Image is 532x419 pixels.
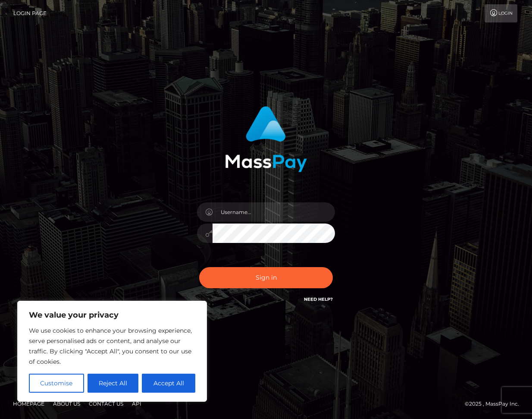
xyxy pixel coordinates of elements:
[225,106,307,172] img: MassPay Login
[85,397,127,410] a: Contact Us
[29,310,195,320] p: We value your privacy
[128,397,145,410] a: API
[9,397,48,410] a: Homepage
[88,374,139,393] button: Reject All
[142,374,195,393] button: Accept All
[13,4,47,22] a: Login Page
[485,4,517,22] a: Login
[304,296,333,302] a: Need Help?
[213,202,335,222] input: Username...
[50,397,84,410] a: About Us
[465,399,526,409] div: © 2025 , MassPay Inc.
[29,325,195,367] p: We use cookies to enhance your browsing experience, serve personalised ads or content, and analys...
[29,374,84,393] button: Customise
[199,267,333,288] button: Sign in
[17,301,207,402] div: We value your privacy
